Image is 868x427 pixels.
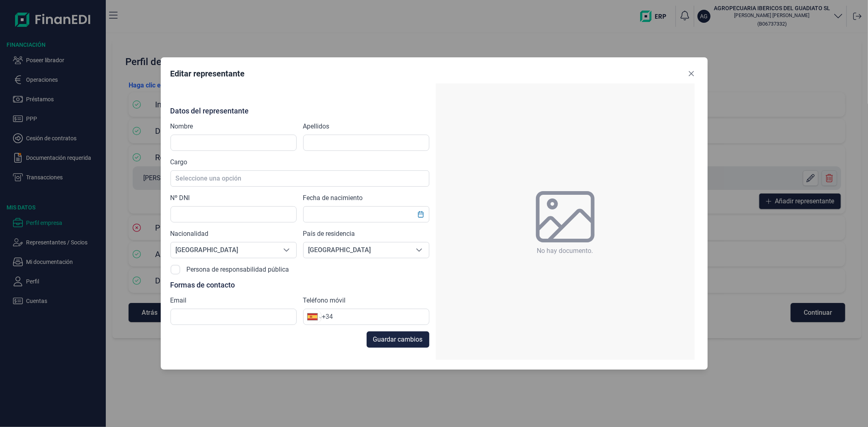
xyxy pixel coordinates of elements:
[171,281,429,289] p: Formas de contacto
[303,122,330,131] label: Apellidos
[303,229,355,239] label: País de residencia
[187,265,289,274] label: Persona de responsabilidad pública
[171,193,190,203] label: Nº DNI
[413,207,429,222] button: Choose Date
[304,242,409,258] span: [GEOGRAPHIC_DATA]
[367,331,429,348] button: Guardar cambios
[303,296,346,305] label: Teléfono móvil
[171,157,188,167] label: Cargo
[171,242,277,258] span: [GEOGRAPHIC_DATA]
[171,68,245,79] div: Editar representante
[171,229,209,239] label: Nacionalidad
[409,242,429,258] div: Seleccione una opción
[303,193,363,203] label: Fecha de nacimiento
[373,335,423,344] span: Guardar cambios
[171,171,409,186] span: Seleccione una opción
[409,171,429,186] div: Seleccione una opción
[171,296,187,305] label: Email
[171,107,429,115] p: Datos del representante
[171,122,193,131] label: Nombre
[537,246,593,256] span: No hay documento.
[685,67,698,80] button: Close
[277,242,296,258] div: Seleccione una opción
